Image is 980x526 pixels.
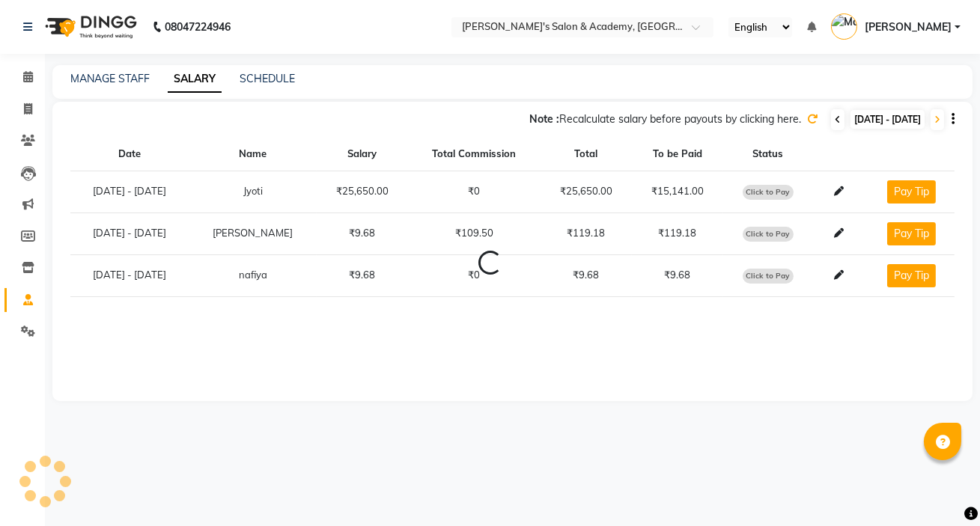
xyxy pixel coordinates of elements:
th: To be Paid [632,138,723,171]
th: Status [723,138,813,171]
td: ₹0 [408,171,541,212]
a: SCHEDULE [240,72,295,85]
td: [DATE] - [DATE] [70,254,189,296]
td: nafiya [189,254,317,296]
button: Pay Tip [887,264,936,287]
button: Pay Tip [887,180,936,204]
td: [DATE] - [DATE] [70,171,189,212]
th: Date [70,138,189,171]
a: SALARY [168,66,222,93]
td: [DATE] - [DATE] [70,212,189,254]
td: [PERSON_NAME] [189,212,317,254]
td: ₹15,141.00 [632,171,723,212]
td: ₹119.18 [632,212,723,254]
td: ₹25,650.00 [317,171,408,212]
span: Click to Pay [743,185,794,200]
td: ₹9.68 [317,254,408,296]
img: logo [38,6,141,48]
span: [PERSON_NAME] [865,19,952,35]
td: ₹9.68 [541,254,632,296]
img: Mansi [831,13,857,40]
b: 08047224946 [165,6,231,48]
th: Total [541,138,632,171]
div: Recalculate salary before payouts by clicking here. [529,111,801,127]
span: [DATE] - [DATE] [850,110,925,129]
th: Total Commission [408,138,541,171]
th: Name [189,138,317,171]
td: ₹25,650.00 [541,171,632,212]
span: Click to Pay [743,269,794,284]
button: Pay Tip [887,222,936,245]
a: MANAGE STAFF [70,72,150,85]
td: ₹119.18 [541,212,632,254]
span: Click to Pay [743,227,794,242]
td: ₹0 [408,254,541,296]
td: ₹9.68 [632,254,723,296]
td: ₹109.50 [408,212,541,254]
td: Jyoti [189,171,317,212]
th: Salary [317,138,408,171]
td: ₹9.68 [317,212,408,254]
span: Note : [529,112,559,126]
